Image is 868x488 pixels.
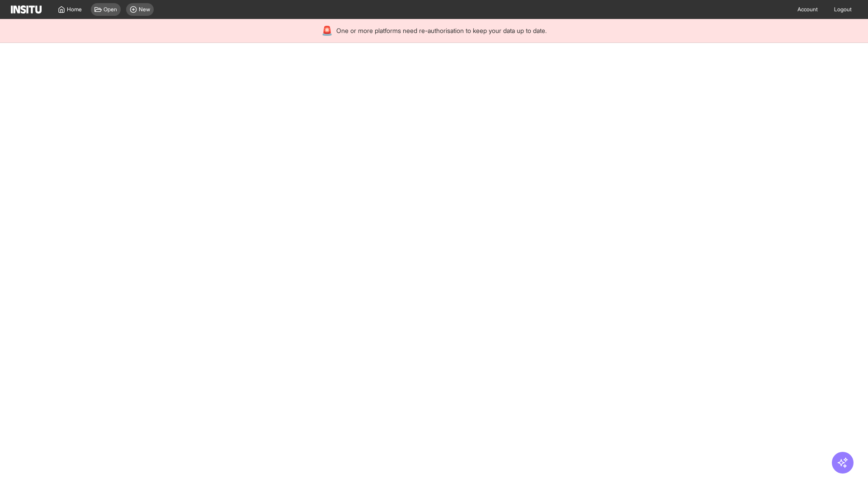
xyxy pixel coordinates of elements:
[321,24,333,37] div: 🚨
[104,6,117,13] span: Open
[336,26,547,35] span: One or more platforms need re-authorisation to keep your data up to date.
[139,6,150,13] span: New
[67,6,82,13] span: Home
[11,5,42,14] img: Logo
